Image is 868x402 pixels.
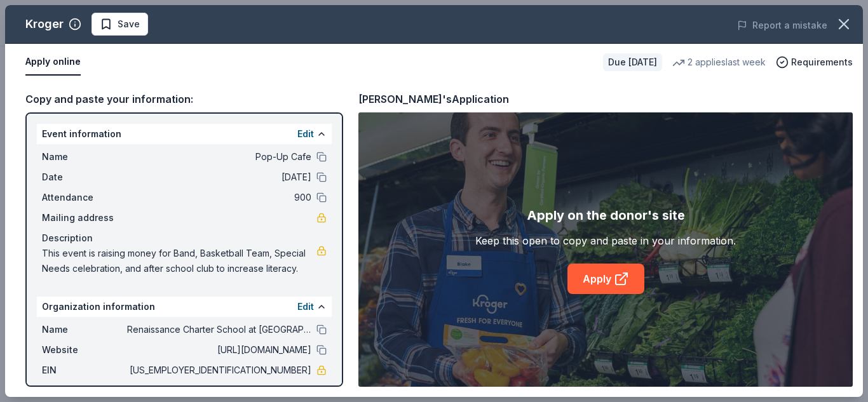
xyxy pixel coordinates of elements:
div: Keep this open to copy and paste in your information. [475,233,736,248]
span: Name [42,322,127,337]
span: Renaissance Charter School at [GEOGRAPHIC_DATA] [127,322,311,337]
div: [PERSON_NAME]'s Application [358,91,509,107]
span: Website [42,342,127,358]
div: Organization information [37,297,332,317]
span: [URL][DOMAIN_NAME] [127,342,311,358]
span: [US_EMPLOYER_IDENTIFICATION_NUMBER] [127,363,311,378]
button: Requirements [776,55,853,70]
div: Due [DATE] [603,53,662,71]
div: Copy and paste your information: [25,91,343,107]
div: Mission statement [42,383,327,398]
div: 2 applies last week [672,55,766,70]
span: Requirements [791,55,853,70]
a: Apply [567,264,644,294]
span: Date [42,170,127,185]
span: Name [42,149,127,164]
button: Apply online [25,49,81,76]
span: This event is raising money for Band, Basketball Team, Special Needs celebration, and after schoo... [42,246,316,276]
div: Kroger [25,14,64,34]
div: Event information [37,124,332,144]
span: [DATE] [127,170,311,185]
button: Edit [297,299,314,314]
span: 900 [127,190,311,205]
span: EIN [42,363,127,378]
span: Save [118,17,140,32]
span: Attendance [42,190,127,205]
div: Apply on the donor's site [527,205,685,225]
div: Description [42,231,327,246]
span: Mailing address [42,210,127,225]
span: Pop-Up Cafe [127,149,311,164]
button: Report a mistake [737,18,827,33]
button: Edit [297,126,314,142]
button: Save [92,13,148,36]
